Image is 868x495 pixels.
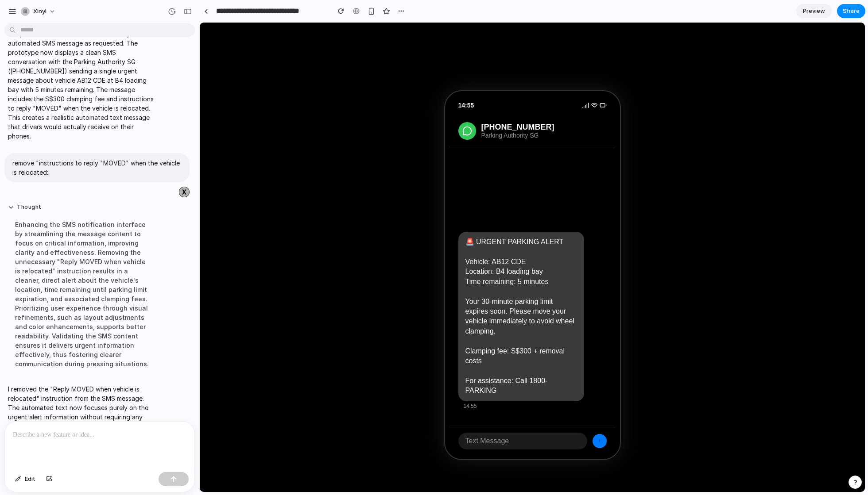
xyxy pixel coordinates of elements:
[11,472,40,486] button: Edit
[282,100,355,109] div: [PHONE_NUMBER]
[8,29,156,141] p: I simplified the mobile interface to show just one automated SMS message as requested. The protot...
[259,79,275,86] div: 14:55
[393,411,407,426] div: ↑
[259,410,387,427] div: Text Message
[264,380,385,387] div: 14:55
[282,109,355,116] div: Parking Authority SG
[12,158,182,177] p: remove "instructions to reply "MOVED" when the vehicle is relocated:
[803,7,825,15] span: Preview
[843,7,860,15] span: Share
[17,4,60,19] button: xinyi
[259,209,385,378] div: 🚨 URGENT PARKING ALERT Vehicle: AB12 CDE Location: B4 loading bay Time remaining: 5 minutes Your ...
[25,475,35,483] span: Edit
[796,4,832,18] a: Preview
[8,384,156,449] p: I removed the "Reply MOVED when vehicle is relocated" instruction from the SMS message. The autom...
[33,7,46,16] span: xinyi
[837,4,865,18] button: Share
[8,215,156,374] div: Enhancing the SMS notification interface by streamlining the message content to focus on critical...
